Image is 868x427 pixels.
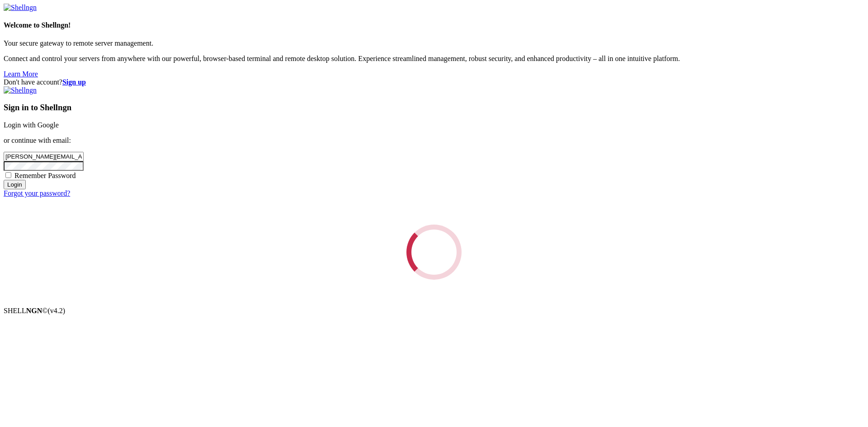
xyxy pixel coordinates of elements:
div: Don't have account? [4,78,864,86]
img: Shellngn [4,86,37,94]
a: Login with Google [4,121,59,129]
span: SHELL © [4,307,65,314]
a: Forgot your password? [4,189,70,197]
p: or continue with email: [4,136,864,145]
span: Remember Password [14,172,76,179]
input: Remember Password [5,172,11,178]
input: Email address [4,152,84,161]
b: NGN [26,307,42,314]
span: 4.2.0 [48,307,66,314]
p: Connect and control your servers from anywhere with our powerful, browser-based terminal and remo... [4,55,864,63]
img: Shellngn [4,4,37,12]
div: Loading... [406,225,462,280]
a: Learn More [4,70,38,78]
h4: Welcome to Shellngn! [4,21,864,29]
input: Login [4,180,26,189]
h3: Sign in to Shellngn [4,103,864,113]
p: Your secure gateway to remote server management. [4,39,864,47]
a: Sign up [62,78,86,86]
